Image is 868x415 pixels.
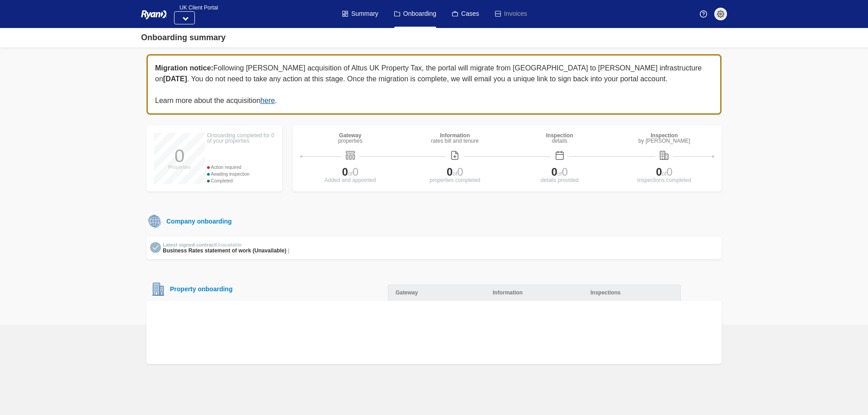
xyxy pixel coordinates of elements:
[207,177,275,184] div: Completed
[207,171,275,177] div: Awaiting inspection
[656,166,662,178] span: 0
[717,10,724,18] img: settings
[447,166,453,178] span: 0
[638,138,690,144] div: by [PERSON_NAME]
[163,242,289,248] div: Latest signed contract
[562,166,568,178] span: 0
[405,167,505,177] div: of
[614,167,715,177] div: of
[166,285,232,293] div: Property onboarding
[638,133,690,138] div: Inspection
[509,177,610,183] div: details provided
[666,166,672,178] span: 0
[431,133,479,138] div: Information
[486,284,583,301] div: Information
[353,166,359,178] span: 0
[583,284,681,301] div: Inspections
[174,5,218,11] span: UK Client Portal
[551,166,557,178] span: 0
[207,164,275,171] div: Action required
[141,32,226,44] div: Onboarding summary
[405,177,505,183] div: properties completed
[288,247,289,254] span: |
[216,242,241,247] span: Unavailable
[300,167,401,177] div: of
[338,138,362,144] div: properties
[155,64,213,72] b: Migration notice:
[431,138,479,144] div: rates bill and tenure
[163,217,232,226] div: Company onboarding
[388,284,486,301] div: Gateway
[300,177,401,183] div: Added and appointed
[163,75,187,83] b: [DATE]
[338,133,362,138] div: Gateway
[163,247,286,254] span: Business Rates statement of work (Unavailable)
[700,10,707,18] img: Help
[146,54,722,115] div: Following [PERSON_NAME] acquisition of Altus UK Property Tax, the portal will migrate from [GEOGR...
[509,167,610,177] div: of
[546,138,573,144] div: details
[546,133,573,138] div: Inspection
[457,166,463,178] span: 0
[207,133,275,144] div: Onboarding completed for 0 of your properties
[260,97,275,104] a: here
[342,166,348,178] span: 0
[614,177,715,183] div: Inspections completed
